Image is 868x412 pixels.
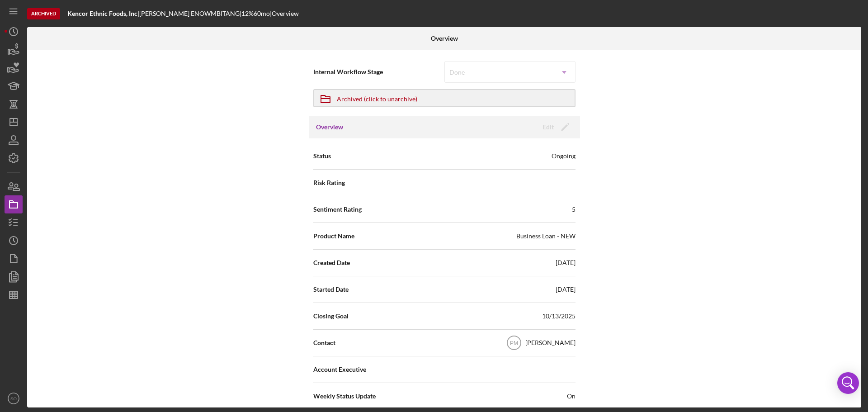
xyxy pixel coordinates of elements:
[542,312,576,321] div: 10/13/2025
[270,10,299,17] div: | Overview
[316,123,343,132] h3: Overview
[313,178,345,187] span: Risk Rating
[510,340,518,346] text: PM
[254,10,270,17] div: 60 mo
[313,258,350,267] span: Created Date
[5,389,23,407] button: SO
[556,258,576,267] div: [DATE]
[837,372,859,394] div: Open Intercom Messenger
[567,392,576,401] span: On
[337,90,417,106] div: Archived (click to unarchive)
[313,89,576,107] button: Archived (click to unarchive)
[67,10,139,17] div: |
[313,205,362,214] span: Sentiment Rating
[67,9,137,17] b: Kencor Ethnic Foods, Inc
[313,312,349,321] span: Closing Goal
[313,392,376,401] span: Weekly Status Update
[313,285,349,294] span: Started Date
[556,285,576,294] div: [DATE]
[313,232,354,241] span: Product Name
[10,396,17,401] text: SO
[313,338,335,347] span: Contact
[431,35,458,42] b: Overview
[552,152,576,161] div: Ongoing
[241,10,254,17] div: 12 %
[313,67,444,76] span: Internal Workflow Stage
[313,365,366,374] span: Account Executive
[537,120,573,134] button: Edit
[516,232,576,241] div: Business Loan - NEW
[572,205,576,214] div: 5
[27,8,60,19] div: Archived
[139,10,241,17] div: [PERSON_NAME] ENOWMBITANG |
[525,338,576,347] div: [PERSON_NAME]
[542,120,554,134] div: Edit
[313,152,331,161] span: Status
